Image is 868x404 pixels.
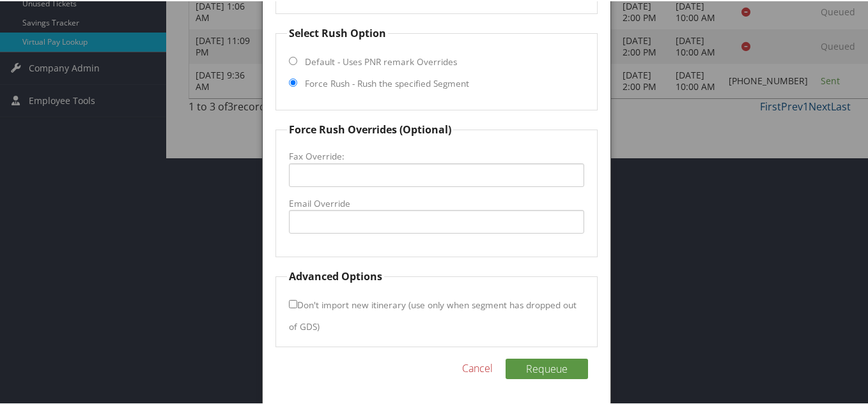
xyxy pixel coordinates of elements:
input: Don't import new itinerary (use only when segment has dropped out of GDS) [289,299,297,307]
a: Cancel [462,359,493,375]
label: Fax Override: [289,149,584,161]
label: Don't import new itinerary (use only when segment has dropped out of GDS) [289,292,577,337]
label: Email Override [289,196,584,209]
label: Default - Uses PNR remark Overrides [305,54,457,67]
legend: Force Rush Overrides (Optional) [287,121,453,136]
legend: Advanced Options [287,267,384,283]
legend: Select Rush Option [287,24,388,40]
label: Force Rush - Rush the specified Segment [305,76,469,89]
button: Requeue [506,357,588,378]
